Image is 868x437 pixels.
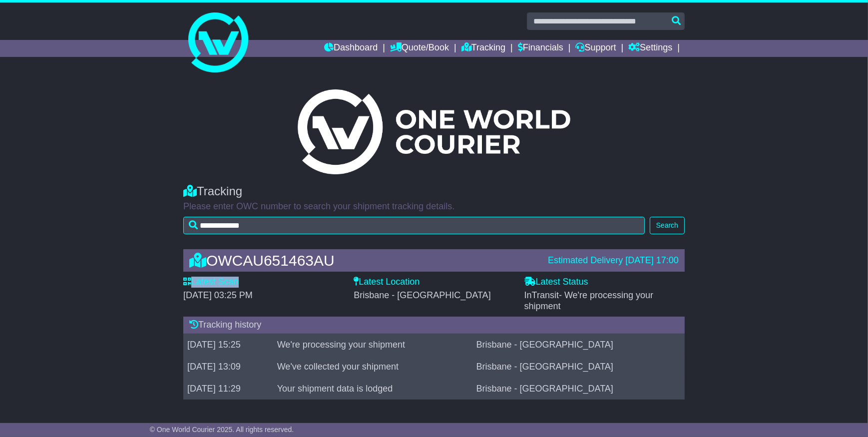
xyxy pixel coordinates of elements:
[390,40,449,57] a: Quote/Book
[150,426,294,434] span: © One World Courier 2025. All rights reserved.
[576,40,616,57] a: Support
[183,184,685,199] div: Tracking
[472,356,685,378] td: Brisbane - [GEOGRAPHIC_DATA]
[183,201,685,212] p: Please enter OWC number to search your shipment tracking details.
[273,334,472,356] td: We're processing your shipment
[183,277,239,288] label: Latest Scan
[524,290,654,311] span: InTransit
[183,356,273,378] td: [DATE] 13:09
[628,40,672,57] a: Settings
[183,290,253,300] span: [DATE] 03:25 PM
[472,334,685,356] td: Brisbane - [GEOGRAPHIC_DATA]
[324,40,378,57] a: Dashboard
[273,378,472,400] td: Your shipment data is lodged
[184,252,543,269] div: OWCAU651463AU
[183,317,685,334] div: Tracking history
[183,378,273,400] td: [DATE] 11:29
[354,277,420,288] label: Latest Location
[273,356,472,378] td: We've collected your shipment
[524,277,588,288] label: Latest Status
[650,217,685,234] button: Search
[298,89,570,174] img: Light
[183,334,273,356] td: [DATE] 15:25
[518,40,563,57] a: Financials
[472,378,685,400] td: Brisbane - [GEOGRAPHIC_DATA]
[524,290,654,311] span: - We're processing your shipment
[548,255,679,266] div: Estimated Delivery [DATE] 17:00
[354,290,490,300] span: Brisbane - [GEOGRAPHIC_DATA]
[461,40,505,57] a: Tracking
